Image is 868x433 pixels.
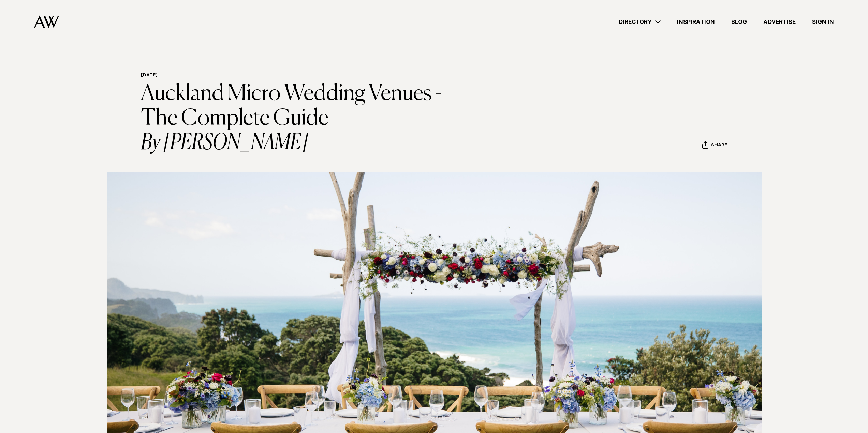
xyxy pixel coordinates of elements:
a: Advertise [755,17,804,27]
img: Auckland Weddings Logo [34,15,59,28]
a: Blog [723,17,755,27]
span: Share [711,143,727,149]
a: Inspiration [669,17,723,27]
h6: [DATE] [141,73,456,79]
h1: Auckland Micro Wedding Venues - The Complete Guide [141,82,456,155]
button: Share [702,141,727,151]
i: By [PERSON_NAME] [141,131,456,155]
a: Sign In [804,17,842,27]
a: Directory [610,17,669,27]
